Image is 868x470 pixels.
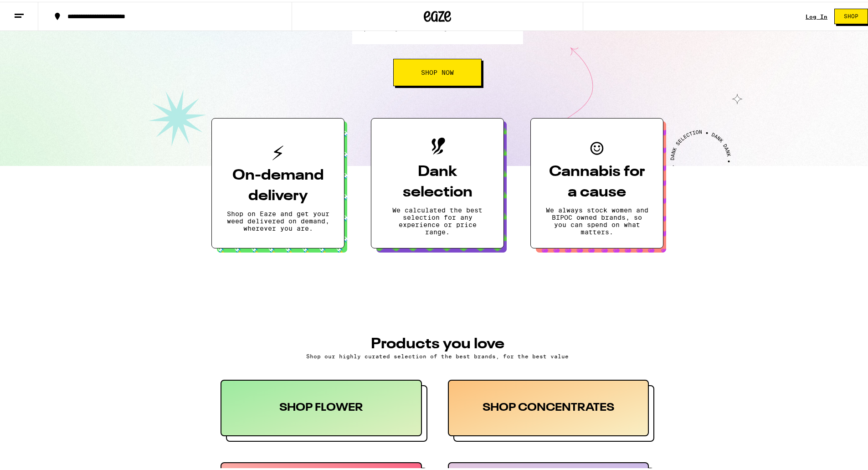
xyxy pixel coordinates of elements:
[806,12,827,18] a: Log In
[393,57,482,84] button: Shop Now
[386,160,489,201] h3: Dank selection
[448,378,649,434] div: SHOP CONCENTRATES
[221,335,654,350] h3: PRODUCTS YOU LOVE
[448,378,655,440] button: SHOP CONCENTRATES
[221,378,422,434] div: SHOP FLOWER
[530,116,663,247] button: Cannabis for a causeWe always stock women and BIPOC owned brands, so you can spend on what matters.
[5,6,66,14] span: Hi. Need any help?
[844,12,858,17] span: Shop
[211,116,344,247] button: On-demand deliveryShop on Eaze and get your weed delivered on demand, wherever you are.
[226,164,329,205] h3: On-demand delivery
[545,205,648,234] p: We always stock women and BIPOC owned brands, so you can spend on what matters.
[226,208,329,230] p: Shop on Eaze and get your weed delivered on demand, wherever you are.
[221,378,427,440] button: SHOP FLOWER
[371,116,504,247] button: Dank selectionWe calculated the best selection for any experience or price range.
[221,351,654,357] p: Shop our highly curated selection of the best brands, for the best value
[386,205,489,234] p: We calculated the best selection for any experience or price range.
[545,160,648,201] h3: Cannabis for a cause
[421,67,454,74] span: Shop Now
[834,7,868,22] button: Shop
